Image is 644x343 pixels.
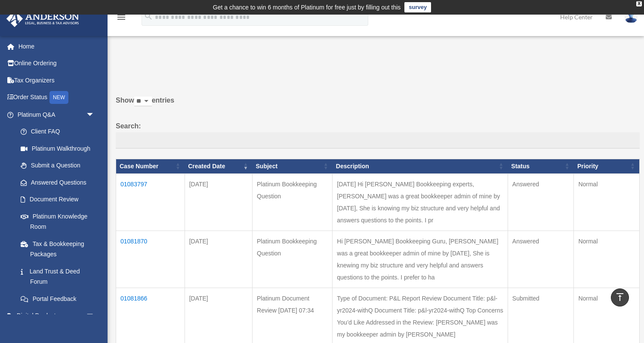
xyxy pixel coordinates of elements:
[12,157,103,174] a: Submit a Question
[333,231,508,288] td: Hi [PERSON_NAME] Bookkeeping Guru, [PERSON_NAME] was a great bookkeeper admin of mine by [DATE], ...
[185,159,252,173] th: Created Date: activate to sort column ascending
[625,11,638,23] img: User Pic
[134,97,152,106] select: Showentries
[574,231,640,288] td: Normal
[253,231,333,288] td: Platinum Bookkeeping Question
[185,173,252,231] td: [DATE]
[6,38,108,55] a: Home
[116,159,185,173] th: Case Number: activate to sort column ascending
[116,120,640,149] label: Search:
[12,263,103,290] a: Land Trust & Deed Forum
[86,106,103,124] span: arrow_drop_down
[404,2,431,12] a: survey
[116,231,185,288] td: 01081870
[253,173,333,231] td: Platinum Bookkeeping Question
[6,72,108,89] a: Tax Organizers
[6,89,108,106] a: Order StatusNEW
[86,307,103,325] span: arrow_drop_down
[116,94,640,115] label: Show entries
[12,123,103,140] a: Client FAQ
[615,292,625,302] i: vertical_align_top
[116,12,126,22] i: menu
[12,140,103,157] a: Platinum Walkthrough
[12,290,103,307] a: Portal Feedback
[12,208,103,235] a: Platinum Knowledge Room
[116,173,185,231] td: 01083797
[12,191,103,208] a: Document Review
[508,231,574,288] td: Answered
[574,159,640,173] th: Priority: activate to sort column ascending
[508,173,574,231] td: Answered
[12,235,103,263] a: Tax & Bookkeeping Packages
[12,174,99,191] a: Answered Questions
[253,159,333,173] th: Subject: activate to sort column ascending
[333,173,508,231] td: [DATE] Hi [PERSON_NAME] Bookkeeping experts, [PERSON_NAME] was a great bookkeeper admin of mine b...
[636,1,642,6] div: close
[213,2,401,12] div: Get a chance to win 6 months of Platinum for free just by filling out this
[6,106,103,123] a: Platinum Q&Aarrow_drop_down
[49,91,68,104] div: NEW
[116,15,126,22] a: menu
[611,288,629,307] a: vertical_align_top
[6,307,108,325] a: Digital Productsarrow_drop_down
[185,231,252,288] td: [DATE]
[116,132,640,149] input: Search:
[574,173,640,231] td: Normal
[144,12,153,21] i: search
[333,159,508,173] th: Description: activate to sort column ascending
[6,55,108,72] a: Online Ordering
[4,10,82,27] img: Anderson Advisors Platinum Portal
[508,159,574,173] th: Status: activate to sort column ascending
